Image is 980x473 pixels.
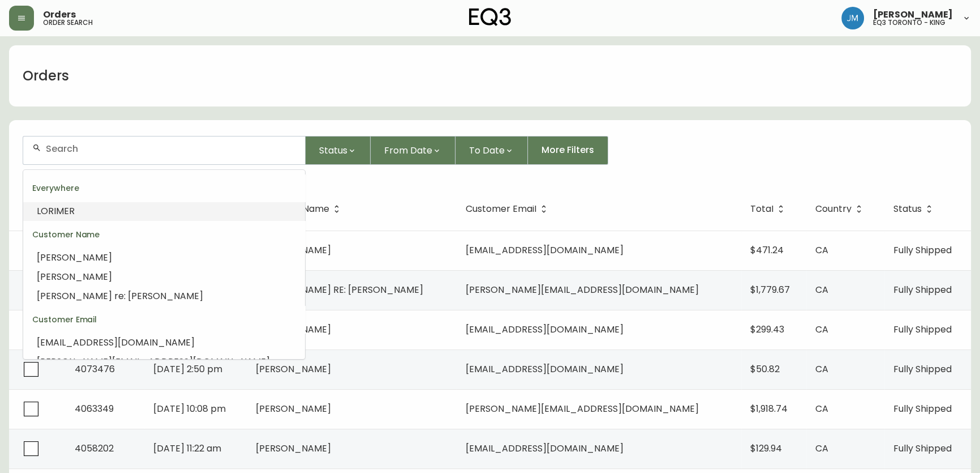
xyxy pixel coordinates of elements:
span: Orders [43,10,76,19]
div: Customer Email [23,306,305,333]
span: [PERSON_NAME] [256,402,331,415]
span: Status [893,206,922,212]
span: $129.94 [750,442,782,455]
span: To Date [469,143,505,157]
span: $299.43 [750,323,784,336]
span: $1,918.74 [750,402,788,415]
h5: order search [43,19,93,26]
span: [PERSON_NAME][EMAIL_ADDRESS][DOMAIN_NAME] [466,283,699,296]
span: [PERSON_NAME][EMAIL_ADDRESS][DOMAIN_NAME] [37,355,270,368]
span: 4058202 [75,442,114,455]
span: [PERSON_NAME] [37,270,112,283]
span: 4073476 [75,363,115,376]
span: [PERSON_NAME] re: [PERSON_NAME] [37,289,203,302]
span: [DATE] 2:50 pm [153,363,222,376]
div: Everywhere [23,174,305,202]
span: [PERSON_NAME][EMAIL_ADDRESS][DOMAIN_NAME] [466,402,699,415]
span: CA [815,244,828,257]
span: [EMAIL_ADDRESS][DOMAIN_NAME] [37,336,195,349]
span: Customer Email [466,206,536,212]
span: CA [815,442,828,455]
span: Country [815,204,866,214]
img: b88646003a19a9f750de19192e969c24 [841,7,864,29]
span: Status [893,204,936,214]
span: [EMAIL_ADDRESS][DOMAIN_NAME] [466,323,624,336]
span: Fully Shipped [893,402,952,415]
span: Customer Email [466,204,551,214]
span: $50.82 [750,363,780,376]
span: Country [815,206,852,212]
span: CA [815,323,828,336]
span: Fully Shipped [893,363,952,376]
span: Fully Shipped [893,244,952,257]
button: From Date [371,136,455,165]
span: Fully Shipped [893,442,952,455]
span: $471.24 [750,244,784,257]
span: [PERSON_NAME] [873,10,953,19]
input: Search [46,143,296,154]
button: More Filters [528,136,608,165]
span: Total [750,204,788,214]
span: CA [815,283,828,296]
span: [PERSON_NAME] [37,251,112,264]
button: Status [306,136,371,165]
span: [PERSON_NAME] [256,442,331,455]
span: [DATE] 10:08 pm [153,402,226,415]
span: CA [815,402,828,415]
span: [DATE] 11:22 am [153,442,221,455]
span: [EMAIL_ADDRESS][DOMAIN_NAME] [466,363,624,376]
span: [EMAIL_ADDRESS][DOMAIN_NAME] [466,442,624,455]
span: $1,779.67 [750,283,790,296]
h1: Orders [23,66,69,86]
span: [PERSON_NAME] RE: [PERSON_NAME] [256,283,423,296]
span: Fully Shipped [893,283,952,296]
span: [PERSON_NAME] [256,363,331,376]
span: Status [319,143,347,157]
span: Total [750,206,773,212]
h5: eq3 toronto - king [873,19,945,26]
button: To Date [455,136,528,165]
span: 4063349 [75,402,114,415]
span: LORIMER [37,204,75,218]
span: CA [815,363,828,376]
span: More Filters [541,144,594,156]
img: logo [469,8,511,26]
span: [EMAIL_ADDRESS][DOMAIN_NAME] [466,244,624,257]
span: From Date [384,143,432,157]
div: Customer Name [23,221,305,248]
span: Fully Shipped [893,323,952,336]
